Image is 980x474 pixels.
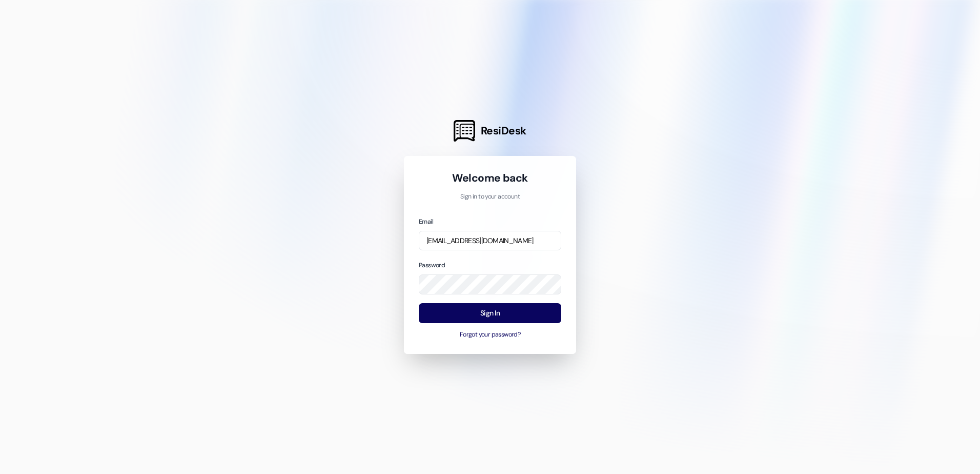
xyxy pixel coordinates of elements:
[419,231,561,251] input: name@example.com
[419,261,445,269] label: Password
[419,171,561,185] h1: Welcome back
[419,303,561,323] button: Sign In
[419,192,561,202] p: Sign in to your account
[481,124,526,138] span: ResiDesk
[454,120,475,142] img: ResiDesk Logo
[419,330,561,340] button: Forgot your password?
[419,218,433,226] label: Email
